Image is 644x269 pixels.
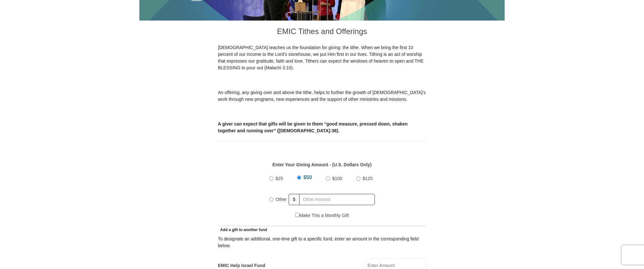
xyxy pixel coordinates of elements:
[218,121,408,133] b: A giver can expect that gifts will be given to them “good measure, pressed down, shaken together ...
[218,21,426,44] h3: EMIC Tithes and Offerings
[299,194,375,205] input: Other Amount
[218,89,426,103] p: An offering, any giving over and above the tithe, helps to further the growth of [DEMOGRAPHIC_DAT...
[218,44,426,71] p: [DEMOGRAPHIC_DATA] teaches us the foundation for giving: the tithe. When we bring the first 10 pe...
[272,162,371,167] strong: Enter Your Giving Amount - (U.S. Dollars Only)
[363,176,373,181] span: $125
[276,197,287,202] span: Other
[218,228,267,232] span: Add a gift to another fund
[303,175,312,180] span: $50
[332,176,342,181] span: $100
[218,236,426,249] div: To designate an additional, one-time gift to a specific fund, enter an amount in the correspondin...
[276,176,283,181] span: $25
[218,262,265,269] label: EMIC Help Israel Fund
[295,213,299,217] input: Make This a Monthly Gift
[289,194,300,205] span: $
[295,212,349,219] label: Make This a Monthly Gift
